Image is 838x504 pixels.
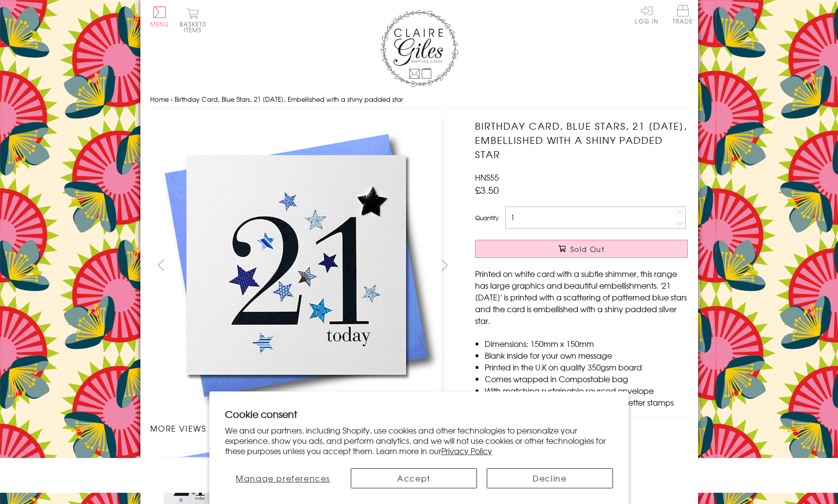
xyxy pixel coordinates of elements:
[150,254,172,276] button: prev
[175,94,403,104] span: Birthday Card, Blue Stars, 21 [DATE], Embellished with a shiny padded star
[485,338,688,349] li: Dimensions: 150mm x 150mm
[673,5,693,24] span: Trade
[150,90,688,110] nav: breadcrumbs
[570,244,605,254] span: Sold Out
[225,407,613,421] h2: Cookie consent
[433,254,455,276] button: next
[485,373,688,385] li: Comes wrapped in Compostable bag
[380,10,458,87] img: Claire Giles Greetings Cards
[485,385,688,396] li: With matching sustainable sourced envelope
[150,422,456,434] h3: More views
[475,213,498,222] label: Quantity
[475,183,499,197] span: £3.50
[236,472,330,484] span: Manage preferences
[225,468,341,488] button: Manage preferences
[225,425,613,456] p: We and our partners, including Shopify, use cookies and other technologies to personalize your ex...
[635,5,658,24] a: Log In
[180,8,206,33] button: Basket0 items
[485,361,688,373] li: Printed in the U.K on quality 350gsm board
[475,171,499,183] span: HNS55
[673,5,693,26] a: Trade
[150,20,169,28] span: Menu
[150,6,169,27] button: Menu
[487,468,613,488] button: Decline
[475,240,688,258] button: Sold Out
[441,445,492,457] a: Privacy Policy
[485,349,688,361] li: Blank inside for your own message
[150,119,443,412] img: Birthday Card, Blue Stars, 21 today, Embellished with a shiny padded star
[150,94,169,104] a: Home
[475,119,688,161] h1: Birthday Card, Blue Stars, 21 [DATE], Embellished with a shiny padded star
[184,20,206,34] span: 0 items
[475,268,688,326] p: Printed on white card with a subtle shimmer, this range has large graphics and beautiful embellis...
[171,94,173,104] span: ›
[351,468,477,488] button: Accept
[455,119,749,412] img: Birthday Card, Blue Stars, 21 today, Embellished with a shiny padded star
